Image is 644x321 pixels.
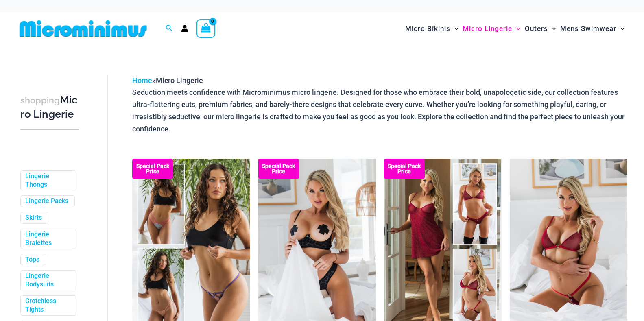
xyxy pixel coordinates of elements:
a: Home [132,76,152,85]
h3: Micro Lingerie [20,93,79,121]
span: Menu Toggle [512,18,520,39]
span: Menu Toggle [450,18,458,39]
span: Menu Toggle [616,18,624,39]
a: OutersMenu ToggleMenu Toggle [523,16,558,41]
nav: Site Navigation [402,15,628,42]
span: » [132,76,203,85]
span: Micro Lingerie [156,76,203,85]
b: Special Pack Price [258,164,299,174]
span: shopping [20,95,60,105]
span: Menu Toggle [548,18,556,39]
a: Lingerie Bralettes [25,230,70,247]
a: Skirts [25,214,42,222]
span: Micro Bikinis [405,18,450,39]
b: Special Pack Price [384,164,425,174]
p: Seduction meets confidence with Microminimus micro lingerie. Designed for those who embrace their... [132,86,627,135]
span: Micro Lingerie [463,18,512,39]
span: Outers [525,18,548,39]
img: MM SHOP LOGO FLAT [16,20,150,38]
a: View Shopping Cart, empty [196,19,215,38]
a: Mens SwimwearMenu ToggleMenu Toggle [558,16,627,41]
a: Lingerie Packs [25,197,68,205]
b: Special Pack Price [132,164,173,174]
a: Lingerie Thongs [25,172,70,189]
a: Micro BikinisMenu ToggleMenu Toggle [403,16,461,41]
a: Search icon link [166,24,173,34]
a: Crotchless Tights [25,297,70,314]
a: Lingerie Bodysuits [25,272,70,289]
a: Micro LingerieMenu ToggleMenu Toggle [461,16,522,41]
a: Account icon link [181,25,188,32]
a: Tops [25,255,39,264]
span: Mens Swimwear [560,18,616,39]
